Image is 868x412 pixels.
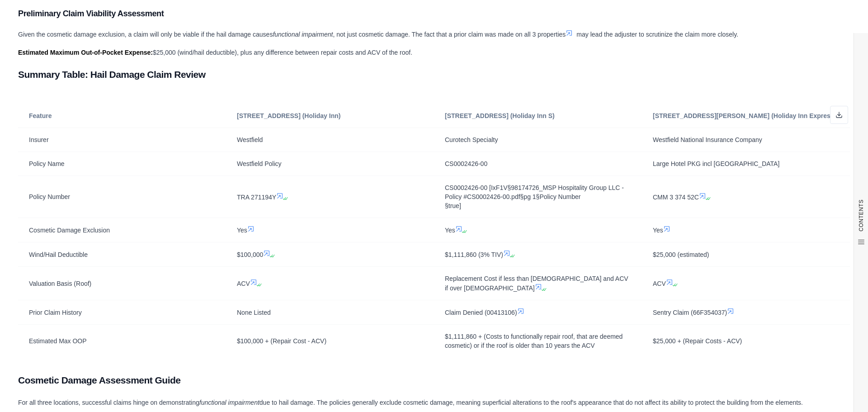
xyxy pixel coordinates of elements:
[29,136,49,143] span: Insurer
[445,112,555,119] span: [STREET_ADDRESS] (Holiday Inn S)
[237,280,250,287] span: ACV
[18,31,273,38] span: Given the cosmetic damage exclusion, a claim will only be viable if the hail damage causes
[653,280,666,287] span: ACV
[237,112,340,119] span: [STREET_ADDRESS] (Holiday Inn)
[858,199,865,232] span: CONTENTS
[653,309,727,316] span: Sentry Claim (66F354037)
[445,275,628,292] span: Replacement Cost if less than [DEMOGRAPHIC_DATA] and ACV if over [DEMOGRAPHIC_DATA]
[29,160,65,167] span: Policy Name
[29,193,70,200] span: Policy Number
[653,194,699,201] span: CMM 3 374 52C
[237,309,271,316] span: None Listed
[29,337,87,345] span: Estimated Max OOP
[237,337,326,345] span: $100,000 + (Repair Cost - ACV)
[653,136,762,143] span: Westfield National Insurance Company
[18,49,153,56] strong: Estimated Maximum Out-of-Pocket Expense:
[237,251,263,258] span: $100,000
[445,227,455,234] span: Yes
[29,280,91,287] span: Valuation Basis (Roof)
[653,227,663,234] span: Yes
[18,371,850,390] h2: Cosmetic Damage Assessment Guide
[445,251,503,258] span: $1,111,860 (3% TIV)
[153,49,412,56] span: $25,000 (wind/hail deductible), plus any difference between repair costs and ACV of the roof.
[333,31,566,38] span: , not just cosmetic damage. The fact that a prior claim was made on all 3 properties
[576,31,738,38] span: may lead the adjuster to scrutinize the claim more closely.
[237,227,247,234] span: Yes
[653,251,709,258] span: $25,000 (estimated)
[445,333,623,349] span: $1,111,860 + (Costs to functionally repair roof, that are deemed cosmetic) or if the roof is olde...
[653,160,779,167] span: Large Hotel PKG incl [GEOGRAPHIC_DATA]
[445,160,487,167] span: CS0002426-00
[18,399,199,406] span: For all three locations, successful claims hinge on demonstrating
[653,337,742,345] span: $25,000 + (Repair Costs - ACV)
[259,399,803,406] span: due to hail damage. The policies generally exclude cosmetic damage, meaning superficial alteratio...
[653,112,836,119] span: [STREET_ADDRESS][PERSON_NAME] (Holiday Inn Express)
[445,183,631,210] span: CS0002426-00 [IxF1V§98174726_MSP Hospitality Group LLC - Policy #CS0002426-00.pdf§pg 1§Policy Num...
[18,65,850,84] h2: Summary Table: Hail Damage Claim Review
[18,5,850,22] h3: Preliminary Claim Viability Assessment
[445,136,498,143] span: Curotech Specialty
[237,136,263,143] span: Westfield
[445,309,517,316] span: Claim Denied (00413106)
[29,251,88,258] span: Wind/Hail Deductible
[237,194,276,201] span: TRA 271194Y
[29,112,52,119] span: Feature
[830,106,848,124] button: Download as Excel
[199,399,259,406] em: functional impairment
[29,309,82,316] span: Prior Claim History
[273,31,333,38] em: functional impairment
[237,160,282,167] span: Westfield Policy
[29,227,110,234] span: Cosmetic Damage Exclusion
